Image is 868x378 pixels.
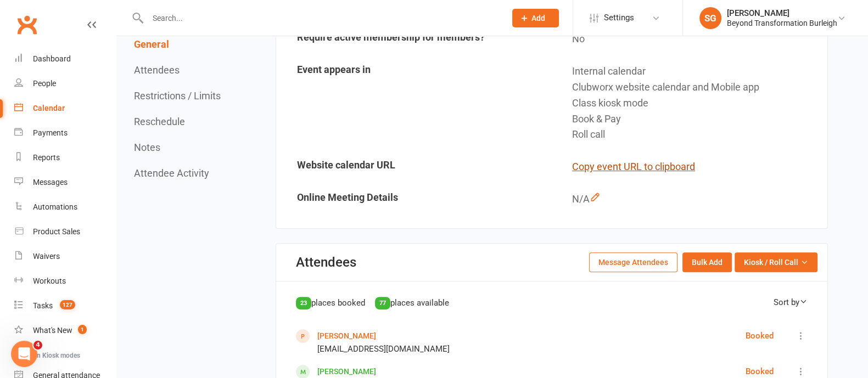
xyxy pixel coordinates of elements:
[33,341,42,349] span: 4
[604,5,634,30] span: Settings
[589,252,677,272] button: Message Attendees
[33,178,68,187] div: Messages
[572,127,819,143] div: Roll call
[375,297,390,309] div: 77
[572,159,695,175] button: Copy event URL to clipboard
[774,296,808,309] div: Sort by
[33,202,77,211] div: Automations
[552,24,826,55] td: No
[512,9,559,27] button: Add
[14,121,116,145] a: Payments
[317,367,376,376] a: [PERSON_NAME]
[134,64,180,76] button: Attendees
[572,95,819,111] div: Class kiosk mode
[572,111,819,127] div: Book & Pay
[78,325,87,334] span: 1
[727,8,837,18] div: [PERSON_NAME]
[746,365,774,378] div: Booked
[390,298,449,308] span: places available
[682,252,732,272] button: Bulk Add
[14,219,116,244] a: Product Sales
[33,54,71,63] div: Dashboard
[277,184,551,215] td: Online Meeting Details
[277,151,551,183] td: Website calendar URL
[33,227,80,236] div: Product Sales
[60,300,75,309] span: 127
[727,18,837,28] div: Beyond Transformation Burleigh
[317,331,376,340] a: [PERSON_NAME]
[735,252,817,272] button: Kiosk / Roll Call
[311,298,365,308] span: places booked
[144,10,498,26] input: Search...
[134,38,169,50] button: General
[531,14,545,22] span: Add
[14,145,116,170] a: Reports
[699,7,721,29] div: SG
[14,195,116,219] a: Automations
[14,244,116,269] a: Waivers
[296,255,356,270] div: Attendees
[14,318,116,343] a: What's New1
[572,191,819,207] div: N/A
[11,341,37,367] iframe: Intercom live chat
[33,104,65,112] div: Calendar
[14,71,116,96] a: People
[134,116,185,127] button: Reschedule
[14,47,116,71] a: Dashboard
[13,11,41,38] a: Clubworx
[33,128,68,137] div: Payments
[317,342,450,356] div: [EMAIL_ADDRESS][DOMAIN_NAME]
[14,96,116,121] a: Calendar
[134,167,209,179] button: Attendee Activity
[33,326,72,335] div: What's New
[744,256,798,268] span: Kiosk / Roll Call
[134,90,221,101] button: Restrictions / Limits
[33,277,66,285] div: Workouts
[14,269,116,294] a: Workouts
[33,79,56,88] div: People
[296,297,311,309] div: 23
[14,294,116,318] a: Tasks 127
[572,80,819,95] div: Clubworx website calendar and Mobile app
[277,56,551,150] td: Event appears in
[134,142,160,153] button: Notes
[33,301,53,310] div: Tasks
[746,329,774,342] div: Booked
[572,64,819,80] div: Internal calendar
[33,252,60,261] div: Waivers
[277,24,551,55] td: Require active membership for members?
[14,170,116,195] a: Messages
[33,153,60,162] div: Reports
